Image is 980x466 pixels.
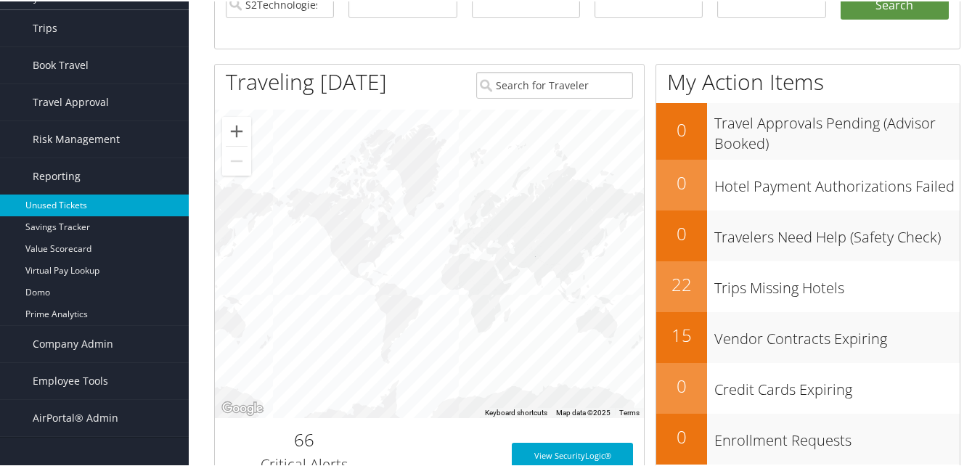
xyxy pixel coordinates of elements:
[219,398,266,417] img: Google
[656,158,960,209] a: 0Hotel Payment Authorizations Failed
[714,320,960,348] h3: Vendor Contracts Expiring
[222,115,251,144] button: Zoom in
[219,398,266,417] a: Open this area in Google Maps (opens a new window)
[656,220,707,245] h2: 0
[656,209,960,260] a: 0Travelers Need Help (Safety Check)
[33,361,108,398] span: Employee Tools
[33,46,89,82] span: Book Travel
[33,83,109,119] span: Travel Approval
[656,65,960,96] h1: My Action Items
[656,102,960,158] a: 0Travel Approvals Pending (Advisor Booked)
[656,372,707,397] h2: 0
[656,361,960,412] a: 0Credit Cards Expiring
[33,324,113,361] span: Company Admin
[656,412,960,463] a: 0Enrollment Requests
[485,406,547,417] button: Keyboard shortcuts
[33,157,81,193] span: Reporting
[714,371,960,398] h3: Credit Cards Expiring
[714,422,960,449] h3: Enrollment Requests
[656,169,707,194] h2: 0
[556,407,611,415] span: Map data ©2025
[33,398,118,435] span: AirPortal® Admin
[226,426,383,451] h2: 66
[656,271,707,295] h2: 22
[656,260,960,311] a: 22Trips Missing Hotels
[714,218,960,246] h3: Travelers Need Help (Safety Check)
[619,407,640,415] a: Terms
[714,105,960,152] h3: Travel Approvals Pending (Advisor Booked)
[33,120,120,156] span: Risk Management
[222,145,251,174] button: Zoom out
[714,168,960,195] h3: Hotel Payment Authorizations Failed
[656,116,707,141] h2: 0
[656,423,707,448] h2: 0
[656,311,960,361] a: 15Vendor Contracts Expiring
[226,65,387,96] h1: Traveling [DATE]
[714,269,960,297] h3: Trips Missing Hotels
[33,9,57,45] span: Trips
[656,322,707,346] h2: 15
[476,70,633,97] input: Search for Traveler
